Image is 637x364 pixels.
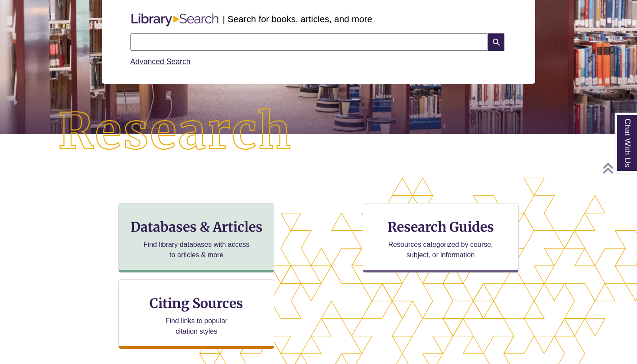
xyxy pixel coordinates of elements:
img: Libary Search [127,10,223,30]
p: Find links to popular citation styles [154,316,239,337]
a: Advanced Search [130,57,191,66]
a: Databases & Articles Find library databases with access to articles & more [118,203,274,272]
h3: Research Guides [370,219,511,235]
h3: Databases & Articles [126,219,267,235]
p: Find library databases with access to articles & more [140,239,253,260]
a: Citing Sources Find links to popular citation styles [118,279,274,349]
img: Research [32,82,319,182]
a: Back to Top [602,162,635,174]
h3: Citing Sources [144,295,250,312]
p: Resources categorized by course, subject, or information [384,239,497,260]
i: Search [488,33,504,51]
a: Research Guides Resources categorized by course, subject, or information [363,203,519,272]
p: | Search for books, articles, and more [223,12,372,26]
